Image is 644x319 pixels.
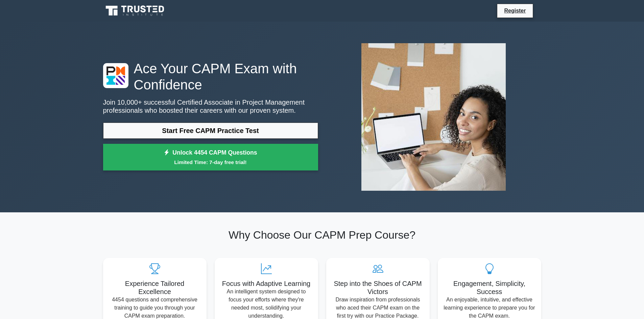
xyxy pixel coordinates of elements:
[109,280,201,296] h5: Experience Tailored Excellence
[220,280,313,288] h5: Focus with Adaptive Learning
[103,98,318,114] p: Join 10,000+ successful Certified Associate in Project Management professionals who boosted their...
[112,158,310,166] small: Limited Time: 7-day free trial!
[332,280,424,296] h5: Step into the Shoes of CAPM Victors
[443,280,536,296] h5: Engagement, Simplicity, Success
[103,229,541,241] h2: Why Choose Our CAPM Prep Course?
[103,144,318,171] a: Unlock 4454 CAPM QuestionsLimited Time: 7-day free trial!
[103,123,318,139] a: Start Free CAPM Practice Test
[103,60,318,93] h1: Ace Your CAPM Exam with Confidence
[500,6,530,15] a: Register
